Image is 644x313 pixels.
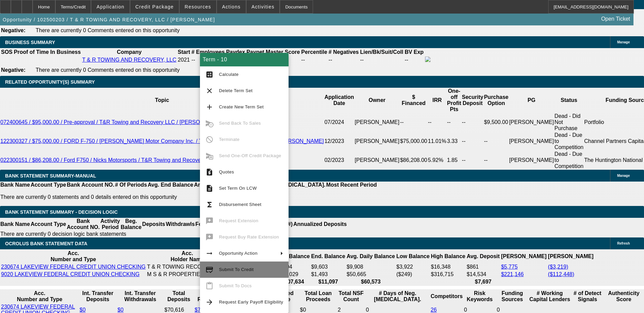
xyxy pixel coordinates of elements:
mat-icon: description [205,184,214,192]
th: Funding Sources [496,290,528,303]
b: Paynet Master Score [246,49,300,55]
th: [PERSON_NAME] [501,250,547,263]
th: Beg. Balance [120,218,142,231]
span: Refresh [617,242,630,245]
th: Account Type [30,218,67,231]
td: 02/2023 [324,151,354,170]
td: $50,665 [346,271,395,278]
img: facebook-icon.png [425,57,430,62]
th: # Days of Neg. [MEDICAL_DATA]. [366,290,430,303]
th: $11,097 [311,278,345,285]
b: Paydex [226,49,245,55]
td: 2021 [178,56,190,64]
span: Manage [617,40,630,44]
td: 5.92% [428,151,447,170]
td: [PERSON_NAME] [509,151,554,170]
td: 07/2024 [324,113,354,132]
th: Status [554,88,584,113]
div: -- [301,57,327,63]
td: T & R TOWING RECOVERY LLC [147,264,228,270]
a: 9020 LAKEVIEW FEDERAL CREDIT UNION CHECKING [1,271,140,277]
span: There are currently 0 Comments entered on this opportunity [36,27,180,33]
span: BUSINESS SUMMARY [5,40,55,45]
td: $14,534 [466,271,500,278]
th: IRR [428,88,447,113]
mat-icon: credit_score [205,266,214,274]
th: Risk Keywords [464,290,496,303]
th: Acc. Holder Name [147,250,228,263]
button: Actions [217,0,246,13]
td: -- [462,132,484,151]
th: $ Financed [400,88,427,113]
th: Activity Period [100,218,121,231]
a: 122300327 / $75,000.00 / FORD F-750 / [PERSON_NAME] Motor Company Inc. / T&R Towing and Recovery ... [0,138,324,144]
th: Total Revenue [194,290,223,303]
b: Lien/Bk/Suit/Coll [360,49,403,55]
span: Opportunity Action [219,251,258,256]
span: There are currently 0 Comments entered on this opportunity [36,67,180,73]
th: Competitors [430,290,463,303]
th: Deposits [142,218,166,231]
span: BANK STATEMENT SUMMARY-MANUAL [5,173,96,179]
td: -- [360,56,404,64]
td: 1.85 [447,151,462,170]
b: # Negatives [329,49,359,55]
a: $5,775 [501,264,518,270]
span: Activities [252,4,275,9]
mat-icon: add [205,103,214,111]
th: Avg. Daily Balance [346,250,395,263]
th: Security Deposit [462,88,484,113]
th: Sum of the Total NSF Count and Total Overdraft Fee Count from Ocrolus [337,290,365,303]
b: Percentile [301,49,327,55]
span: Quotes [219,169,234,174]
td: Dead - Did Not Purchase [554,113,584,132]
span: Credit Package [135,4,174,9]
p: There are currently 0 statements and 0 details entered on this opportunity [0,194,377,200]
th: Fees [195,218,208,231]
td: -- [447,113,462,132]
td: $75,000.00 [400,132,427,151]
th: Owner [354,88,400,113]
td: $16,348 [430,264,465,270]
a: ($3,219) [548,264,568,270]
th: High Balance [430,250,465,263]
th: Application Date [324,88,354,113]
th: [PERSON_NAME] [548,250,594,263]
b: Company [117,49,142,55]
td: -- [484,151,509,170]
span: Resources [185,4,211,9]
span: Manage [617,174,630,178]
a: $221,146 [501,271,524,277]
td: $102,029 [275,271,310,278]
td: Dead - Due to Competition [554,132,584,151]
button: Application [91,0,129,13]
td: -- [400,113,427,132]
th: Authenticity Score [604,290,643,303]
a: 230674 LAKEVIEW FEDERAL CREDIT UNION CHECKING [1,264,146,270]
td: [PERSON_NAME] [354,151,400,170]
td: -- [462,151,484,170]
b: Negative: [1,67,25,73]
td: 11.01% [428,132,447,151]
a: Open Ticket [599,13,633,25]
b: BV Exp [405,49,424,55]
td: [PERSON_NAME] [509,132,554,151]
td: $861 [466,264,500,270]
th: Avg. End Balance [147,182,194,188]
th: Bank Account NO. [67,182,115,188]
span: Create New Term Set [219,104,264,109]
td: $86,208.00 [400,151,427,170]
td: [PERSON_NAME] [354,132,400,151]
td: M S & R PROPERTIES LLC [147,271,228,278]
span: Bank Statement Summary - Decision Logic [5,209,118,215]
td: 3.33 [447,132,462,151]
th: Withdrawls [165,218,195,231]
th: End. Balance [311,250,345,263]
a: $70,480 [195,307,214,313]
b: # Employees [191,49,225,55]
span: RELATED OPPORTUNITY(S) SUMMARY [5,79,95,85]
th: $7,697 [466,278,500,285]
span: OCROLUS BANK STATEMENT DATA [5,241,87,246]
a: T & R TOWING AND RECOVERY, LLC [82,57,177,63]
th: Total Loan Proceeds [300,290,337,303]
